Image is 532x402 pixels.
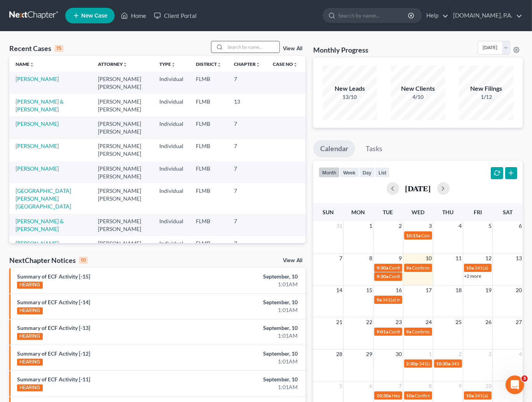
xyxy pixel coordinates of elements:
[368,381,373,391] span: 6
[209,350,298,358] div: September, 10
[351,209,365,215] span: Mon
[323,84,377,93] div: New Leads
[209,298,298,306] div: September, 10
[455,286,463,295] span: 18
[16,120,59,127] a: [PERSON_NAME]
[389,265,433,271] span: Confirmation hearing
[458,349,463,359] span: 2
[190,94,228,116] td: FLMB
[459,93,513,101] div: 1/12
[458,381,463,391] span: 9
[234,61,260,67] a: Chapterunfold_more
[455,317,463,327] span: 25
[359,140,389,157] a: Tasks
[368,221,373,231] span: 1
[9,44,63,53] div: Recent Cases
[92,214,153,236] td: [PERSON_NAME] [PERSON_NAME]
[506,376,524,394] iframe: Intercom live chat
[398,221,403,231] span: 2
[228,183,267,213] td: 7
[209,358,298,365] div: 1:01AM
[171,62,176,67] i: unfold_more
[17,324,90,331] a: Summary of ECF Activity [-13]
[335,221,343,231] span: 31
[395,349,403,359] span: 30
[17,273,90,280] a: Summary of ECF Activity [-15]
[190,116,228,139] td: FLMB
[16,98,64,113] a: [PERSON_NAME] & [PERSON_NAME]
[153,94,190,116] td: Individual
[522,376,528,382] span: 3
[428,221,433,231] span: 3
[377,297,382,303] span: 9a
[375,167,390,178] button: list
[228,161,267,183] td: 7
[406,265,412,271] span: 9a
[442,209,454,215] span: Thu
[518,349,523,359] span: 4
[92,161,153,183] td: [PERSON_NAME] [PERSON_NAME]
[365,349,373,359] span: 29
[377,265,388,271] span: 9:30a
[228,72,267,94] td: 7
[153,183,190,213] td: Individual
[16,143,59,149] a: [PERSON_NAME]
[422,233,466,238] span: Confirmation hearing
[365,317,373,327] span: 22
[159,61,176,67] a: Typeunfold_more
[485,381,492,391] span: 10
[16,218,64,232] a: [PERSON_NAME] & [PERSON_NAME]
[228,214,267,236] td: 7
[225,41,279,53] input: Search by name...
[256,62,260,67] i: unfold_more
[488,349,492,359] span: 3
[395,317,403,327] span: 23
[475,265,506,271] span: 341(a) meeting
[406,329,412,335] span: 9a
[30,62,34,67] i: unfold_more
[153,236,190,258] td: Individual
[340,167,359,178] button: week
[428,381,433,391] span: 8
[228,236,267,258] td: 7
[368,254,373,263] span: 8
[209,280,298,288] div: 1:01AM
[209,324,298,332] div: September, 10
[488,221,492,231] span: 5
[209,273,298,280] div: September, 10
[449,9,522,23] a: [DOMAIN_NAME], P.A.
[425,317,433,327] span: 24
[338,8,409,23] input: Search by name...
[422,9,448,23] a: Help
[335,317,343,327] span: 21
[382,297,413,303] span: 341(a) meeting
[338,381,343,391] span: 5
[425,254,433,263] span: 10
[466,265,474,271] span: 10a
[123,62,127,67] i: unfold_more
[150,9,201,23] a: Client Portal
[92,116,153,139] td: [PERSON_NAME] [PERSON_NAME]
[17,282,43,289] div: HEARING
[92,183,153,213] td: [PERSON_NAME] [PERSON_NAME]
[515,286,523,295] span: 20
[428,349,433,359] span: 1
[117,9,150,23] a: Home
[17,333,43,340] div: HEARING
[464,273,481,279] a: +2 more
[17,384,43,391] div: HEARING
[323,93,377,101] div: 13/10
[228,139,267,161] td: 7
[228,94,267,116] td: 13
[209,383,298,391] div: 1:01AM
[79,257,88,264] div: 10
[16,76,59,82] a: [PERSON_NAME]
[452,361,482,367] span: 341(a) meeting
[190,183,228,213] td: FLMB
[406,393,414,398] span: 10a
[335,286,343,295] span: 14
[92,72,153,94] td: [PERSON_NAME] [PERSON_NAME]
[455,254,463,263] span: 11
[190,161,228,183] td: FLMB
[365,286,373,295] span: 15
